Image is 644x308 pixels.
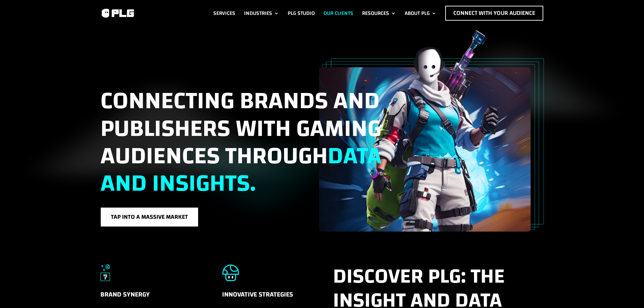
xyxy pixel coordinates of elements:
a: About PLG [405,6,436,21]
img: Brand Synergy [100,264,111,281]
a: Our Clients [324,6,353,21]
a: PLG Studio [288,6,315,21]
h5: Brand Synergy [100,289,198,307]
a: Tap into a massive market [100,207,198,227]
iframe: Chat Widget [610,276,644,308]
a: Resources [362,6,396,21]
a: Services [213,6,235,21]
a: Industries [244,6,279,21]
span: Connecting brands and publishers with gaming audiences through [100,78,382,206]
h5: Innovative Strategies [222,289,324,307]
span: data and insights. [100,134,382,206]
a: Connect with Your Audience [445,6,543,21]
